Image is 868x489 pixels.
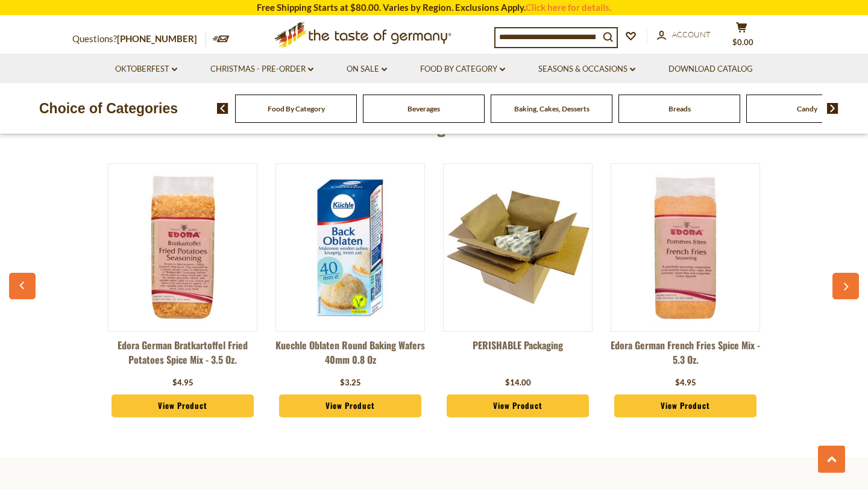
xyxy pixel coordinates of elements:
[72,31,206,47] p: Questions?
[217,103,228,114] img: previous arrow
[675,377,696,389] div: $4.95
[505,377,531,389] div: $14.00
[117,33,197,44] a: [PHONE_NUMBER]
[340,377,361,389] div: $3.25
[420,63,505,76] a: Food By Category
[514,104,590,113] a: Baking, Cakes, Desserts
[526,2,611,13] a: Click here for details.
[443,338,593,374] a: PERISHABLE Packaging
[275,338,425,374] a: Kuechle Oblaten Round Baking Wafers 40mm 0.8 oz
[672,30,711,39] span: Account
[538,63,635,76] a: Seasons & Occasions
[172,377,193,389] div: $4.95
[827,103,838,114] img: next arrow
[732,37,753,47] span: $0.00
[611,173,759,322] img: Edora German French Fries Spice Mix - 5.3 oz.
[268,104,325,113] a: Food By Category
[668,63,753,76] a: Download Catalog
[279,394,421,417] a: View Product
[276,173,424,322] img: Kuechle Oblaten Round Baking Wafers 40mm 0.8 oz
[611,338,760,374] a: Edora German French Fries Spice Mix - 5.3 oz.
[444,173,592,322] img: PERISHABLE Packaging
[657,28,711,42] a: Account
[797,104,817,113] a: Candy
[210,63,313,76] a: Christmas - PRE-ORDER
[407,104,440,113] a: Beverages
[108,338,257,374] a: Edora German Bratkartoffel Fried Potatoes Spice Mix - 3.5 oz.
[723,22,759,52] button: $0.00
[614,394,756,417] a: View Product
[347,63,387,76] a: On Sale
[447,394,589,417] a: View Product
[112,394,254,417] a: View Product
[108,173,257,322] img: Edora German Bratkartoffel Fried Potatoes Spice Mix - 3.5 oz.
[115,63,177,76] a: Oktoberfest
[668,104,691,113] a: Breads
